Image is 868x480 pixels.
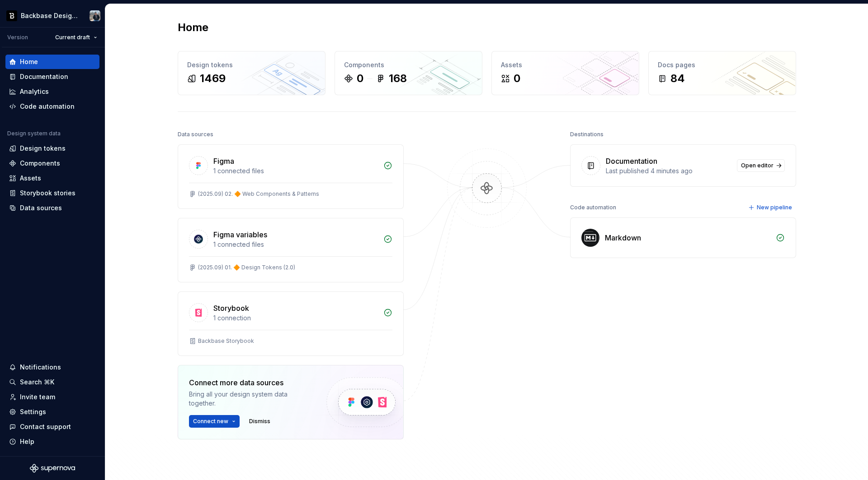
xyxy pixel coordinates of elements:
a: Design tokens [5,141,99,156]
div: Components [20,159,60,168]
div: Design system data [7,130,61,137]
div: 0 [514,71,520,86]
div: Analytics [20,87,49,96]
div: Backbase Design System [21,11,79,20]
a: Home [5,55,99,69]
a: Storybook1 connectionBackbase Storybook [178,291,404,356]
button: Contact support [5,420,99,434]
div: Components [344,60,473,69]
div: Code automation [20,102,75,111]
a: Open editor [737,159,785,172]
div: 168 [389,71,407,86]
div: Markdown [605,232,641,243]
span: Dismiss [249,418,270,425]
div: Assets [501,60,630,69]
a: Design tokens1469 [178,51,325,95]
div: Code automation [570,201,616,214]
button: Notifications [5,360,99,374]
a: Figma variables1 connected files(2025.09) 01. 🔶 Design Tokens (2.0) [178,218,404,282]
a: Storybook stories [5,186,99,200]
div: Figma variables [213,229,267,240]
svg: Supernova Logo [30,464,75,473]
span: Connect new [193,418,228,425]
div: 1 connection [213,314,378,323]
div: Settings [20,407,46,416]
div: Notifications [20,363,61,372]
div: Backbase Storybook [198,337,254,345]
div: Design tokens [187,60,316,69]
div: (2025.09) 01. 🔶 Design Tokens (2.0) [198,264,295,271]
div: Home [20,57,38,66]
img: ef5c8306-425d-487c-96cf-06dd46f3a532.png [6,10,17,21]
a: Code automation [5,99,99,114]
div: Last published 4 minutes ago [606,166,731,175]
a: Assets [5,171,99,185]
button: Backbase Design SystemAdam Schwarcz [2,6,103,25]
div: Help [20,437,34,446]
span: Open editor [741,162,774,169]
div: Figma [213,156,234,166]
div: Data sources [178,128,213,141]
span: Current draft [55,34,90,41]
div: 1 connected files [213,240,378,249]
a: Assets0 [491,51,639,95]
a: Documentation [5,69,99,84]
div: Assets [20,174,41,183]
a: Data sources [5,201,99,215]
button: Search ⌘K [5,375,99,389]
a: Settings [5,405,99,419]
div: Documentation [606,156,657,166]
div: 0 [357,71,363,86]
div: Storybook stories [20,189,75,198]
button: New pipeline [745,201,796,214]
div: Search ⌘K [20,378,54,387]
div: Storybook [213,303,249,314]
span: New pipeline [757,204,792,211]
div: Data sources [20,203,62,212]
h2: Home [178,20,208,35]
a: Docs pages84 [648,51,796,95]
div: Design tokens [20,144,66,153]
button: Current draft [51,31,101,44]
div: Docs pages [658,60,787,69]
div: 1469 [200,71,226,86]
a: Figma1 connected files(2025.09) 02. 🔶 Web Components & Patterns [178,144,404,209]
a: Analytics [5,84,99,99]
div: (2025.09) 02. 🔶 Web Components & Patterns [198,190,319,198]
button: Connect new [189,415,240,428]
div: Version [7,34,28,41]
a: Components [5,156,99,171]
div: 1 connected files [213,166,378,175]
div: Bring all your design system data together. [189,390,311,408]
div: Connect more data sources [189,377,311,388]
div: 84 [670,71,685,86]
div: Invite team [20,392,55,402]
a: Components0168 [335,51,482,95]
button: Dismiss [245,415,274,428]
a: Invite team [5,390,99,404]
img: Adam Schwarcz [90,10,100,21]
button: Help [5,434,99,449]
div: Contact support [20,422,71,431]
div: Documentation [20,72,68,81]
div: Destinations [570,128,604,141]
